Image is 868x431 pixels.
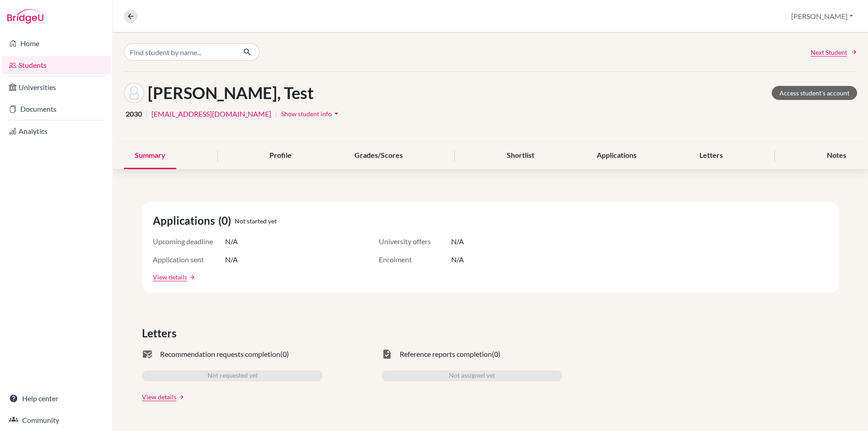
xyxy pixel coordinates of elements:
[142,392,176,402] a: View details
[124,43,236,61] input: Find student by name...
[208,370,258,381] span: Not requested yet
[451,236,464,247] span: N/A
[382,349,392,360] span: task
[379,236,451,247] span: University offers
[142,325,180,341] span: Letters
[280,349,289,360] span: (0)
[146,109,148,119] span: |
[787,8,857,25] button: [PERSON_NAME]
[148,83,314,103] h1: [PERSON_NAME], Test
[225,236,238,247] span: N/A
[7,9,43,24] img: Bridge-U
[449,370,495,381] span: Not assigned yet
[126,109,142,119] span: 2030
[2,100,111,118] a: Documents
[225,254,238,265] span: N/A
[2,34,111,52] a: Home
[187,274,195,280] a: arrow_forward
[811,47,847,57] span: Next Student
[689,142,734,169] div: Letters
[816,142,857,169] div: Notes
[451,254,464,265] span: N/A
[281,110,332,118] span: Show student info
[586,142,647,169] div: Applications
[332,109,341,118] i: arrow_drop_down
[124,142,176,169] div: Summary
[235,216,277,226] span: Not started yet
[772,86,857,100] a: Access student's account
[153,272,187,282] a: View details
[2,411,111,429] a: Community
[153,236,225,247] span: Upcoming deadline
[218,213,235,229] span: (0)
[400,349,492,360] span: Reference reports completion
[811,47,857,57] a: Next Student
[259,142,302,169] div: Profile
[344,142,414,169] div: Grades/Scores
[492,349,500,360] span: (0)
[153,213,218,229] span: Applications
[176,394,184,400] a: arrow_forward
[281,107,341,121] button: Show student infoarrow_drop_down
[2,56,111,74] a: Students
[160,349,280,360] span: Recommendation requests completion
[142,349,153,360] span: mark_email_read
[2,122,111,140] a: Analytics
[2,389,111,407] a: Help center
[153,254,225,265] span: Application sent
[379,254,451,265] span: Enrolment
[151,109,271,119] a: [EMAIL_ADDRESS][DOMAIN_NAME]
[496,142,545,169] div: Shortlist
[275,109,277,119] span: |
[2,78,111,96] a: Universities
[124,83,144,103] img: Test Nandin's avatar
